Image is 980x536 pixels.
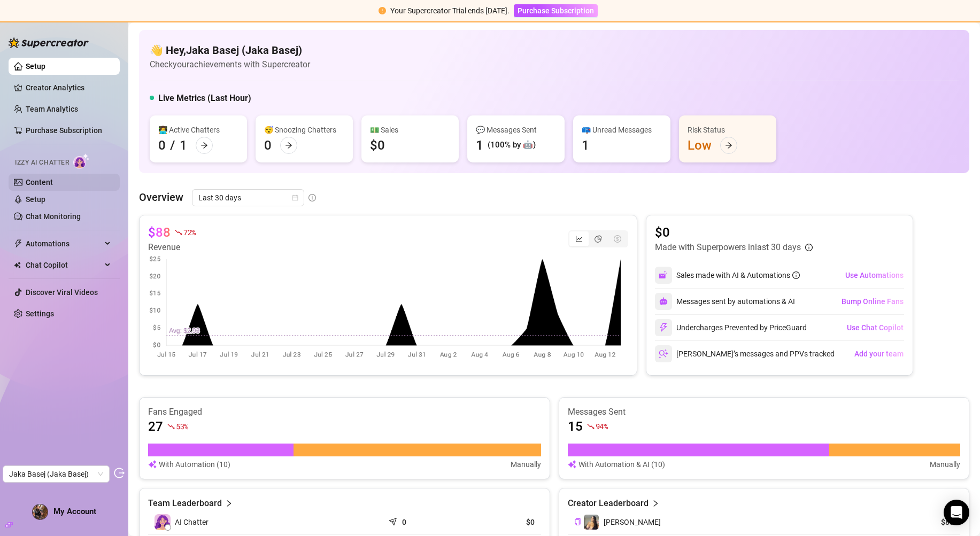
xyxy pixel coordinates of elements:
article: $88 [148,224,171,241]
span: Your Supercreator Trial ends [DATE]. [390,6,510,15]
article: Manually [930,459,960,470]
span: fall [587,423,595,430]
div: 0 [264,137,272,154]
a: Setup [26,195,45,204]
div: segmented control [568,230,628,247]
div: 💵 Sales [370,124,450,136]
article: With Automation (10) [159,459,230,470]
img: svg%3e [659,323,668,332]
article: Messages Sent [568,406,961,418]
span: fall [167,423,175,430]
span: Use Chat Copilot [847,323,904,332]
img: logo-BBDzfeDw.svg [9,37,89,48]
span: Use Automations [845,271,904,279]
div: 1 [476,137,483,154]
article: Creator Leaderboard [568,497,649,510]
div: [PERSON_NAME]’s messages and PPVs tracked [655,345,835,362]
span: info-circle [308,194,316,201]
span: dollar-circle [614,235,621,243]
a: Discover Viral Videos [26,288,98,297]
article: $0 [469,517,535,527]
article: Overview [139,189,183,205]
div: 1 [582,137,589,154]
button: Add your team [854,345,904,362]
span: Bump Online Fans [842,297,904,306]
div: 😴 Snoozing Chatters [264,124,344,136]
button: Bump Online Fans [841,293,904,310]
article: 27 [148,418,163,435]
img: svg%3e [659,270,668,280]
article: 15 [568,418,583,435]
div: Undercharges Prevented by PriceGuard [655,319,807,336]
a: Team Analytics [26,105,78,113]
button: Use Automations [845,267,904,284]
div: 👩‍💻 Active Chatters [158,124,238,136]
span: arrow-right [200,142,208,149]
div: (100% by 🤖) [488,139,536,152]
a: Purchase Subscription [26,126,102,135]
article: $0 [655,224,813,241]
span: Chat Copilot [26,257,102,274]
span: thunderbolt [14,239,22,248]
span: info-circle [792,271,800,279]
span: right [225,497,233,510]
span: line-chart [575,235,583,243]
article: Fans Engaged [148,406,541,418]
img: izzy-ai-chatter-avatar-DDCN_rTZ.svg [155,514,171,530]
a: Creator Analytics [26,79,111,96]
a: Setup [26,62,45,71]
span: logout [114,468,125,478]
span: send [389,515,399,526]
span: build [5,521,13,529]
h5: Live Metrics (Last Hour) [158,92,251,105]
span: Jaka Basej (Jaka Basej) [9,466,103,482]
span: 53 % [176,421,188,431]
span: Purchase Subscription [518,6,594,15]
span: Last 30 days [198,190,298,206]
span: exclamation-circle [379,7,386,14]
article: Team Leaderboard [148,497,222,510]
img: svg%3e [659,349,668,359]
a: Settings [26,309,54,318]
span: [PERSON_NAME] [604,518,661,526]
article: Made with Superpowers in last 30 days [655,241,801,254]
span: copy [574,518,581,525]
img: ACg8ocJeyUyE-iEQLVEkEdJ9igSQe8CqwWhVjjemiZ8gYhdhaoc9MG2R=s96-c [33,504,48,519]
span: 72 % [183,227,196,237]
a: Content [26,178,53,187]
img: svg%3e [148,459,157,470]
button: Use Chat Copilot [846,319,904,336]
h4: 👋 Hey, Jaka Basej (Jaka Basej) [150,43,310,58]
span: AI Chatter [175,516,209,528]
img: svg%3e [659,297,668,306]
span: fall [175,229,182,236]
span: 94 % [596,421,608,431]
div: Sales made with AI & Automations [676,269,800,281]
span: Automations [26,235,102,252]
span: info-circle [805,244,813,251]
span: Izzy AI Chatter [15,158,69,168]
span: arrow-right [725,142,732,149]
article: Revenue [148,241,196,254]
span: calendar [292,195,298,201]
article: Manually [511,459,541,470]
div: Risk Status [688,124,768,136]
button: Copy Creator ID [574,518,581,526]
span: arrow-right [285,142,292,149]
a: Chat Monitoring [26,212,81,221]
div: Open Intercom Messenger [944,500,969,525]
img: Chat Copilot [14,261,21,269]
article: Check your achievements with Supercreator [150,58,310,71]
img: AI Chatter [73,153,90,169]
article: $88 [905,517,954,527]
div: 💬 Messages Sent [476,124,556,136]
div: 1 [180,137,187,154]
a: Purchase Subscription [514,6,598,15]
div: $0 [370,137,385,154]
article: With Automation & AI (10) [578,459,665,470]
span: right [652,497,659,510]
span: Add your team [854,349,904,358]
span: pie-chart [595,235,602,243]
div: 0 [158,137,166,154]
img: Paula [584,515,599,530]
